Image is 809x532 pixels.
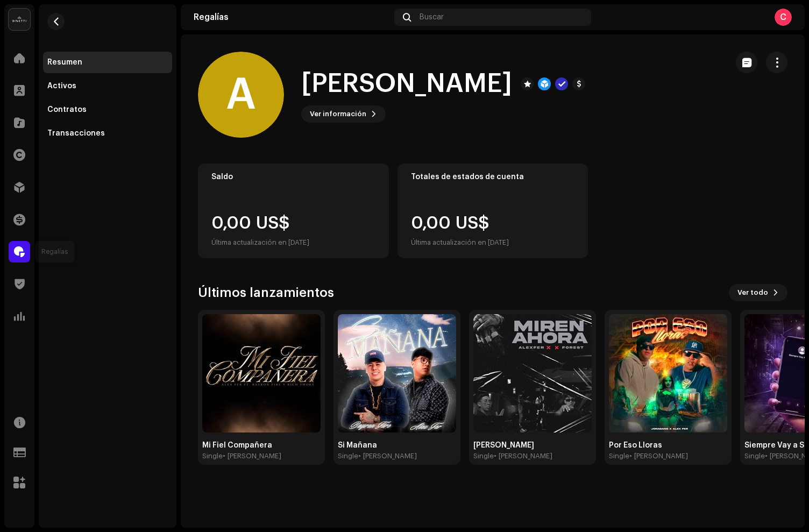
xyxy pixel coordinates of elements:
[198,52,284,138] div: A
[223,452,281,460] div: • [PERSON_NAME]
[211,173,375,181] div: Saldo
[43,52,172,73] re-m-nav-item: Resumen
[775,9,792,26] div: C
[744,452,765,460] div: Single
[47,58,82,67] div: Resumen
[194,13,390,22] div: Regalías
[737,282,768,303] span: Ver todo
[47,129,105,138] div: Transacciones
[609,441,727,450] div: Por Eso Lloras
[609,314,727,432] img: c047ed56-aa27-4ec1-b6a4-d330e06eaa2b
[47,105,87,114] div: Contratos
[473,441,592,450] div: [PERSON_NAME]
[310,103,366,125] span: Ver información
[43,123,172,144] re-m-nav-item: Transacciones
[202,314,321,432] img: a97225bb-6510-452f-a7d2-d2c284e5ba04
[202,441,321,450] div: Mi Fiel Compañera
[411,236,509,249] div: Última actualización en [DATE]
[43,99,172,120] re-m-nav-item: Contratos
[47,82,76,90] div: Activos
[211,236,309,249] div: Última actualización en [DATE]
[338,314,456,432] img: 892820e3-369f-4964-bc60-af100a1b90ad
[729,284,787,301] button: Ver todo
[338,441,456,450] div: Si Mañana
[609,452,629,460] div: Single
[198,164,389,258] re-o-card-value: Saldo
[301,67,512,101] h1: [PERSON_NAME]
[43,75,172,97] re-m-nav-item: Activos
[358,452,417,460] div: • [PERSON_NAME]
[420,13,444,22] span: Buscar
[411,173,575,181] div: Totales de estados de cuenta
[9,9,30,30] img: 02a7c2d3-3c89-4098-b12f-2ff2945c95ee
[398,164,588,258] re-o-card-value: Totales de estados de cuenta
[629,452,688,460] div: • [PERSON_NAME]
[198,284,334,301] h3: Últimos lanzamientos
[301,105,386,123] button: Ver información
[494,452,552,460] div: • [PERSON_NAME]
[473,452,494,460] div: Single
[338,452,358,460] div: Single
[473,314,592,432] img: 0590ac2a-3b8c-4bf8-b13b-c09a58c7433a
[202,452,223,460] div: Single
